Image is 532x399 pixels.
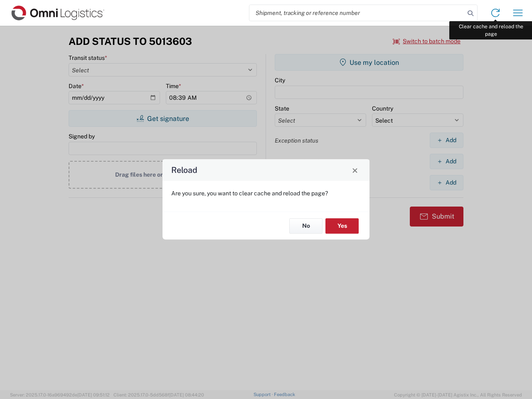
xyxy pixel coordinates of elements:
p: Are you sure, you want to clear cache and reload the page? [171,190,361,197]
button: Yes [325,218,359,234]
button: Close [349,164,361,176]
h4: Reload [171,164,197,176]
button: No [289,218,323,234]
input: Shipment, tracking or reference number [249,5,465,21]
